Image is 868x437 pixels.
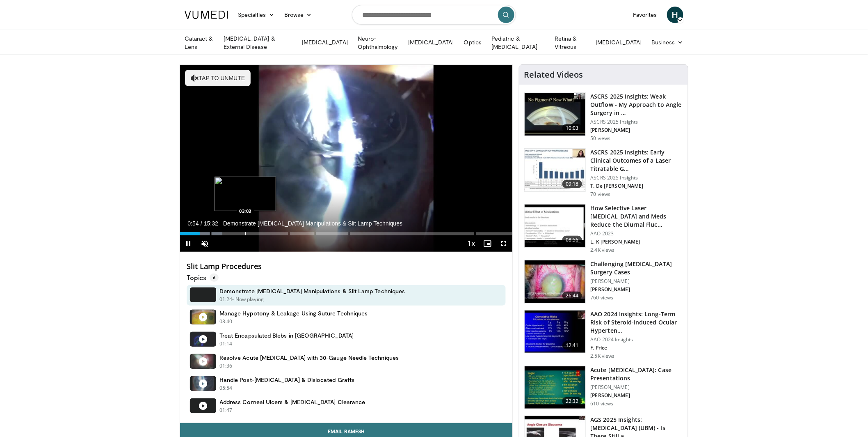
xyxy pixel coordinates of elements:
[524,310,683,359] a: 12:41 AAO 2024 Insights: Long-Term Risk of Steroid-Induced Ocular Hyperten… AAO 2024 Insights F. ...
[591,286,683,293] p: [PERSON_NAME]
[187,262,506,271] h4: Slit Lamp Procedures
[524,366,683,409] a: 22:32 Acute [MEDICAL_DATA]: Case Presentations [PERSON_NAME] [PERSON_NAME] 610 views
[525,310,585,353] img: d1bebadf-5ef8-4c82-bd02-47cdd9740fa5.150x105_q85_crop-smart_upscale.jpg
[480,235,496,252] button: Enable picture-in-picture mode
[591,260,683,276] h3: Challenging [MEDICAL_DATA] Surgery Cases
[233,296,264,303] p: - Now playing
[185,11,228,19] img: VuMedi Logo
[591,392,683,399] p: [PERSON_NAME]
[591,127,683,133] p: [PERSON_NAME]
[180,34,219,51] a: Cataract & Lens
[591,204,683,229] h3: How Selective Laser [MEDICAL_DATA] and Meds Reduce the Diurnal Fluc…
[591,119,683,125] p: ASCRS 2025 Insights
[219,318,233,325] p: 03:40
[525,149,585,191] img: b8bf30ca-3013-450f-92b0-de11c61660f8.150x105_q85_crop-smart_upscale.jpg
[591,310,683,335] h3: AAO 2024 Insights: Long-Term Risk of Steroid-Induced Ocular Hyperten…
[219,376,354,384] h4: Handle Post-[MEDICAL_DATA] & Dislocated Grafts
[591,336,683,343] p: AAO 2024 Insights
[196,235,213,252] button: Unmute
[591,345,683,351] p: F. Price
[204,220,218,227] span: 15:32
[219,384,233,392] p: 05:54
[180,235,196,252] button: Pause
[219,398,365,406] h4: Address Corneal Ulcers & [MEDICAL_DATA] Clearance
[525,260,585,303] img: 05a6f048-9eed-46a7-93e1-844e43fc910c.150x105_q85_crop-smart_upscale.jpg
[591,353,615,359] p: 2.5K views
[591,366,683,382] h3: Acute [MEDICAL_DATA]: Case Presentations
[524,148,683,198] a: 09:18 ASCRS 2025 Insights: Early Clinical Outcomes of a Laser Titratable G… ASCRS 2025 Insights T...
[297,34,353,51] a: [MEDICAL_DATA]
[667,7,683,23] a: H
[591,294,614,301] p: 760 views
[403,34,459,51] a: [MEDICAL_DATA]
[352,5,516,25] input: Search topics, interventions
[279,7,317,23] a: Browse
[562,341,582,350] span: 12:41
[562,124,582,132] span: 10:03
[180,65,512,252] video-js: Video Player
[562,236,582,244] span: 08:56
[219,362,233,370] p: 01:36
[591,183,683,189] p: T. De [PERSON_NAME]
[646,34,688,51] a: Business
[591,278,683,285] p: [PERSON_NAME]
[562,292,582,300] span: 26:44
[187,220,199,227] span: 0:54
[223,220,402,227] span: Demonstrate [MEDICAL_DATA] Manipulations & Slit Lamp Techniques
[201,220,202,227] span: /
[525,205,585,247] img: 420b1191-3861-4d27-8af4-0e92e58098e4.150x105_q85_crop-smart_upscale.jpg
[487,34,550,51] a: Pediatric & [MEDICAL_DATA]
[591,135,611,142] p: 50 views
[591,148,683,173] h3: ASCRS 2025 Insights: Early Clinical Outcomes of a Laser Titratable G…
[180,232,512,235] div: Progress Bar
[219,354,399,361] h4: Resolve Acute [MEDICAL_DATA] with 30-Gauge Needle Techniques
[591,400,614,407] p: 610 views
[550,34,591,51] a: Retina & Vitreous
[219,332,354,339] h4: Treat Encapsulated Blebs in [GEOGRAPHIC_DATA]
[591,247,615,253] p: 2.4K views
[591,239,683,245] p: L. K [PERSON_NAME]
[524,92,683,142] a: 10:03 ASCRS 2025 Insights: Weak Outflow - My Approach to Angle Surgery in … ASCRS 2025 Insights [...
[353,34,403,51] a: Neuro-Ophthalmology
[219,310,368,317] h4: Manage Hypotony & Leakage Using Suture Techniques
[524,70,583,80] h4: Related Videos
[524,204,683,253] a: 08:56 How Selective Laser [MEDICAL_DATA] and Meds Reduce the Diurnal Fluc… AAO 2023 L. K [PERSON_...
[525,93,585,136] img: c4ee65f2-163e-44d3-aede-e8fb280be1de.150x105_q85_crop-smart_upscale.jpg
[459,34,487,51] a: Optics
[233,7,279,23] a: Specialties
[185,70,251,86] button: Tap to unmute
[591,384,683,391] p: [PERSON_NAME]
[524,260,683,304] a: 26:44 Challenging [MEDICAL_DATA] Surgery Cases [PERSON_NAME] [PERSON_NAME] 760 views
[591,92,683,117] h3: ASCRS 2025 Insights: Weak Outflow - My Approach to Angle Surgery in …
[215,177,276,211] img: image.jpeg
[562,180,582,188] span: 09:18
[219,296,233,303] p: 01:24
[463,235,480,252] button: Playback Rate
[628,7,662,23] a: Favorites
[591,175,683,181] p: ASCRS 2025 Insights
[562,397,582,405] span: 22:32
[496,235,512,252] button: Fullscreen
[219,287,405,295] h4: Demonstrate [MEDICAL_DATA] Manipulations & Slit Lamp Techniques
[219,34,297,51] a: [MEDICAL_DATA] & External Disease
[187,274,219,282] p: Topics
[219,340,233,347] p: 01:14
[210,274,219,282] span: 6
[219,407,233,414] p: 01:47
[525,366,585,409] img: 70667664-86a4-45d1-8ebc-87674d5d23cb.150x105_q85_crop-smart_upscale.jpg
[591,191,611,198] p: 70 views
[591,230,683,237] p: AAO 2023
[591,34,646,51] a: [MEDICAL_DATA]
